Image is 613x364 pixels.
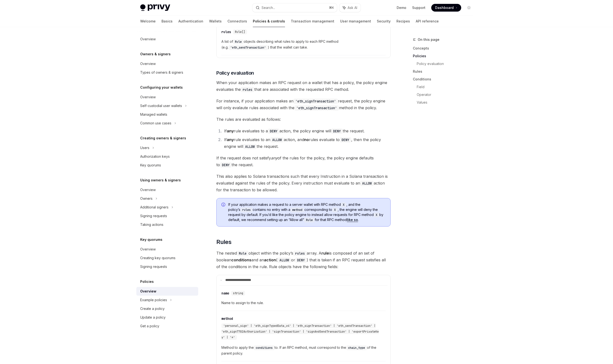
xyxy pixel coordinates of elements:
[140,4,170,11] img: light logo
[227,128,234,133] strong: any
[140,51,171,57] h5: Owners & signers
[216,116,391,123] span: The rules are evaluated as follows:
[264,257,276,262] strong: action
[140,306,165,312] div: Create a policy
[347,218,358,222] a: like so
[140,213,167,219] div: Signing requests
[140,145,149,151] div: Users
[241,87,254,92] code: rules
[397,5,406,10] a: Demo
[252,3,337,12] button: Search...⌘K
[136,186,198,194] a: Overview
[221,345,386,356] span: Method to apply the to. If an RPC method, must correspond to the of the parent policy.
[140,255,175,261] div: Creating key quorums
[140,177,181,183] h5: Using owners & signers
[293,251,307,256] code: rules
[221,39,386,50] span: A list of objects describing what rules to apply to each RPC method (e.g. ) that the wallet can t...
[136,220,198,229] a: Taking actions
[136,110,198,119] a: Managed wallets
[431,4,461,12] a: Dashboard
[413,68,477,75] a: Rules
[216,155,391,168] span: If the request does not satisfy of the rules for the policy, the policy engine defaults to the re...
[295,257,307,263] code: DENY
[140,103,182,109] div: Self-custodial user wallets
[136,254,198,262] a: Creating key quorums
[223,128,391,134] li: If rule evaluates to a action, the policy engine will the request.
[235,30,245,34] span: Rule[]
[178,15,203,27] a: Authentication
[221,203,226,207] svg: Info
[396,15,410,27] a: Recipes
[221,300,386,306] span: Name to assign to the rule.
[209,15,222,27] a: Wallets
[136,93,198,101] a: Overview
[140,162,161,168] div: Key quorums
[413,44,477,52] a: Concepts
[221,316,233,321] div: method
[291,15,334,27] a: Transaction management
[227,137,234,142] strong: any
[240,207,253,212] code: rules
[140,187,156,193] div: Overview
[417,99,477,106] a: Values
[216,238,231,246] span: Rules
[140,246,156,252] div: Overview
[140,94,156,100] div: Overview
[136,262,198,271] a: Signing requests
[221,291,229,296] div: name
[136,322,198,330] a: Get a policy
[417,83,477,91] a: Field
[332,207,338,212] code: X
[136,304,198,313] a: Create a policy
[233,39,244,44] code: Rule
[140,279,154,285] h5: Policies
[136,287,198,296] a: Overview
[228,202,386,222] span: If your application makes a request to a server wallet with RPC method , and the policy’s contain...
[140,112,167,117] div: Managed wallets
[340,137,351,143] code: DENY
[237,251,248,256] code: Rule
[140,196,153,201] div: Owners
[346,345,367,350] code: chain_type
[360,181,374,186] code: ALLOW
[136,152,198,161] a: Authorization keys
[377,15,391,27] a: Security
[412,5,425,10] a: Support
[140,288,156,294] div: Overview
[321,251,329,256] strong: rule
[216,98,391,111] span: For instance, if your application makes an request, the policy engine will only evalaute rules as...
[136,245,198,254] a: Overview
[329,6,334,10] span: ⌘ K
[221,29,231,34] div: rules
[216,173,391,193] span: This also applies to Solana transactions such that every Instruction in a Solana transaction is e...
[331,128,343,134] code: DENY
[140,36,156,42] div: Overview
[140,154,170,159] div: Authorization keys
[136,59,198,68] a: Overview
[348,5,357,10] span: Ask AI
[140,15,156,27] a: Welcome
[418,37,439,43] span: On this page
[341,202,346,207] code: X
[268,128,279,134] code: DENY
[304,218,315,222] code: Rule
[216,250,391,270] span: The nested object within the policy’s array. A is composed of an set of boolean and an ( or ) tha...
[140,135,186,141] h5: Creating owners & signers
[293,99,338,104] code: 'eth_signTransaction'
[290,207,304,212] code: method
[228,45,268,50] code: 'eth_sendTransaction'
[220,162,232,168] code: DENY
[140,85,183,90] h5: Configuring your wallets
[254,345,275,350] code: conditions
[417,60,477,68] a: Policy evaluation
[136,161,198,170] a: Key quorums
[294,105,339,111] code: 'eth_signTransaction'
[340,15,371,27] a: User management
[140,314,166,320] div: Update a policy
[374,213,379,217] code: X
[140,264,167,270] div: Signing requests
[140,222,163,228] div: Taking actions
[223,136,391,150] li: If rule evaluates to an action, and rules evaluate to , then the policy engine will the request.
[140,61,156,67] div: Overview
[136,68,198,77] a: Types of owners & signers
